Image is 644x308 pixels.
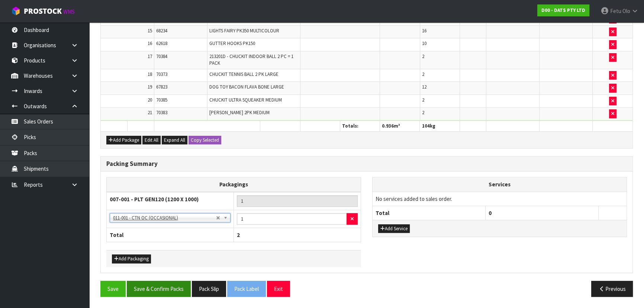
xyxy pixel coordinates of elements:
button: Copy Selected [189,136,221,145]
strong: D00 - DATS PTY LTD [541,7,585,13]
span: 12 [422,84,426,90]
th: Totals: [340,121,380,131]
span: LIGHTS FAIRY PK350 MULTICOLOUR [209,28,279,34]
h3: Packing Summary [106,160,627,167]
span: 011-001 - CTN OC (OCCASIONAL) [113,214,216,222]
span: [PERSON_NAME] 2PK MEDIUM [209,109,270,116]
button: Edit All [142,136,161,145]
span: Expand All [164,137,185,143]
span: 70383 [156,109,167,116]
span: 19 [148,84,152,90]
img: cube-alt.png [11,6,20,16]
span: 104 [422,123,429,129]
a: D00 - DATS PTY LTD [537,4,589,16]
button: Pack Slip [192,281,226,297]
span: 2 [422,97,424,103]
button: Save [100,281,126,297]
span: 10 [422,40,426,46]
button: Add Service [378,224,410,233]
span: Olo [622,7,630,15]
button: Save & Confirm Packs [127,281,191,297]
span: 2 [422,109,424,116]
th: kg [420,121,460,131]
span: 16 [422,28,426,34]
span: CHUCKIT TENNIS BALL 2 PK LARGE [209,71,278,77]
button: Add Package [106,136,141,145]
button: Expand All [162,136,187,145]
span: 16 [148,40,152,46]
span: 0 [489,209,492,216]
span: Fetu [610,7,621,15]
span: 70373 [156,71,167,77]
span: 17 [148,53,152,60]
span: ProStock [24,6,62,16]
span: GUTTER HOOKS PK150 [209,40,255,46]
span: 2 [422,53,424,60]
span: 0.936 [382,123,394,129]
span: 67823 [156,84,167,90]
th: Packagings [107,177,361,192]
button: Exit [267,281,290,297]
span: 2 [422,71,424,77]
span: 15 [148,28,152,34]
th: Services [373,177,627,192]
th: Total [107,228,234,242]
span: 70385 [156,97,167,103]
span: DOG TOY BACON FLAVA BONE LARGE [209,84,284,90]
span: 213201D - CHUCKIT INDOOR BALL 2 PC = 1 PACK [209,53,293,66]
span: 18 [148,71,152,77]
small: WMS [63,8,75,15]
span: 62618 [156,40,167,46]
th: m³ [380,121,420,131]
th: Total [373,206,486,220]
button: Pack Label [227,281,266,297]
span: 20 [148,97,152,103]
td: No services added to sales order. [373,192,627,206]
strong: 007-001 - PLT GEN120 (1200 X 1000) [110,196,199,203]
span: 21 [148,109,152,116]
span: CHUCKIT ULTRA SQUEAKER MEDIUM [209,97,282,103]
span: 68234 [156,28,167,34]
span: 70384 [156,53,167,60]
span: 2 [237,231,240,238]
button: Add Packaging [112,254,151,263]
button: Previous [591,281,633,297]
